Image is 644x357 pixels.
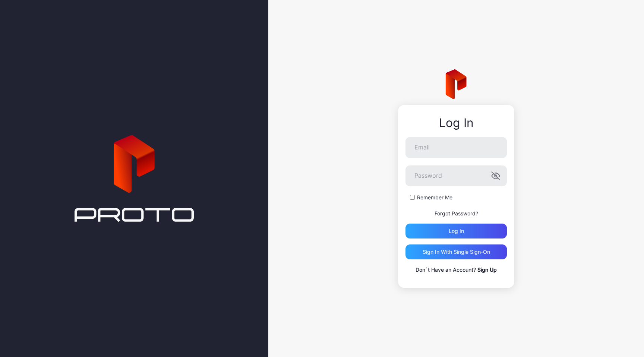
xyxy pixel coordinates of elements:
[405,116,507,130] div: Log In
[405,224,507,238] button: Log in
[405,137,507,158] input: Email
[405,165,507,186] input: Password
[405,244,507,259] button: Sign in With Single Sign-On
[449,228,464,234] div: Log in
[435,210,478,217] a: Forgot Password?
[405,265,507,274] p: Don`t Have an Account?
[477,266,497,273] a: Sign Up
[423,249,490,255] div: Sign in With Single Sign-On
[491,171,500,180] button: Password
[417,194,452,201] label: Remember Me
